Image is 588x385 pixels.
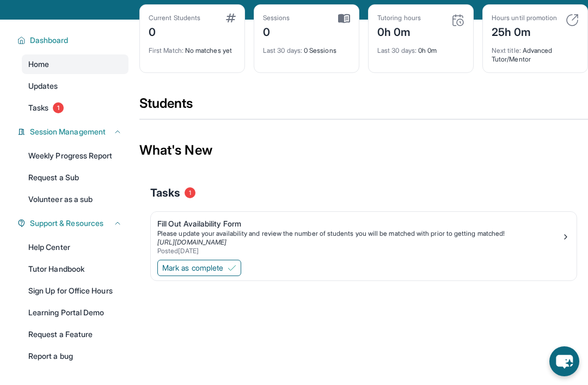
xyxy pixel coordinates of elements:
span: Last 30 days : [377,46,416,54]
div: Posted [DATE] [157,247,561,255]
a: Report a bug [22,346,128,366]
span: Tasks [28,102,48,113]
a: Help Center [22,237,128,257]
div: Hours until promotion [492,14,557,22]
div: 25h 0m [492,22,557,40]
a: Tutor Handbook [22,259,128,279]
img: Mark as complete [228,264,236,272]
div: Students [139,95,588,119]
span: Support & Resources [30,218,103,229]
div: 0h 0m [377,40,464,55]
div: Tutoring hours [377,14,421,22]
a: Updates [22,76,128,96]
div: No matches yet [149,40,236,55]
button: Dashboard [26,35,122,46]
img: card [226,14,236,22]
div: Advanced Tutor/Mentor [492,40,579,64]
div: Fill Out Availability Form [157,218,561,229]
span: Last 30 days : [263,46,302,54]
span: Mark as complete [162,262,223,273]
div: Current Students [149,14,200,22]
a: Learning Portal Demo [22,303,128,322]
button: Mark as complete [157,260,241,276]
button: Support & Resources [26,218,122,229]
img: card [451,14,464,27]
a: Volunteer as a sub [22,190,128,209]
div: Sessions [263,14,290,22]
div: Please update your availability and review the number of students you will be matched with prior ... [157,229,561,238]
a: Weekly Progress Report [22,146,128,166]
a: Request a Sub [22,168,128,187]
span: Tasks [150,185,180,200]
span: 1 [53,102,64,113]
img: card [566,14,579,27]
a: Home [22,54,128,74]
div: 0h 0m [377,22,421,40]
span: Dashboard [30,35,69,46]
a: [URL][DOMAIN_NAME] [157,238,226,246]
button: chat-button [549,346,579,376]
span: Next title : [492,46,521,54]
span: 1 [185,187,195,198]
span: Updates [28,81,58,91]
div: 0 [263,22,290,40]
div: 0 [149,22,200,40]
button: Session Management [26,126,122,137]
a: Request a Feature [22,325,128,344]
a: Tasks1 [22,98,128,118]
a: Fill Out Availability FormPlease update your availability and review the number of students you w... [151,212,577,258]
span: First Match : [149,46,183,54]
a: Sign Up for Office Hours [22,281,128,301]
img: card [338,14,350,23]
span: Session Management [30,126,106,137]
div: 0 Sessions [263,40,350,55]
span: Home [28,59,49,70]
div: What's New [139,126,588,174]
